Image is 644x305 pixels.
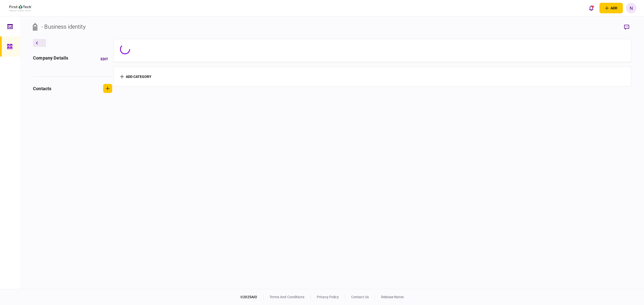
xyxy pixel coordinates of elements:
[599,3,623,13] button: open adding identity options
[42,23,86,31] div: - Business identity
[33,55,68,64] div: company details
[9,5,32,11] img: client company logo
[33,85,51,92] div: contacts
[626,3,636,13] button: N
[317,295,339,299] a: privacy policy
[351,295,369,299] a: contact us
[97,55,112,64] button: Edit
[381,295,404,299] a: release notes
[586,3,596,13] button: open notifications list
[269,295,304,299] a: terms and conditions
[240,294,263,300] div: © 2025 AIO
[120,75,151,79] button: add category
